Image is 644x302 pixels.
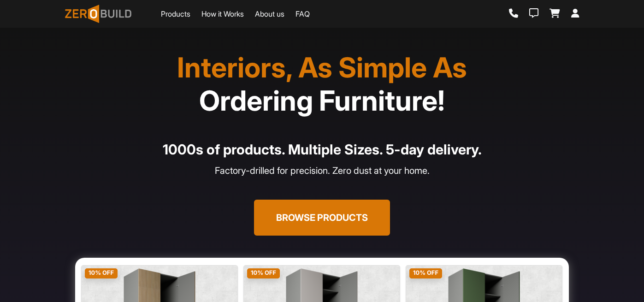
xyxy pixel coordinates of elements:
img: ZeroBuild logo [65,5,132,23]
h1: Interiors, As Simple As [71,51,574,117]
p: Factory-drilled for precision. Zero dust at your home. [71,164,574,178]
a: How it Works [201,8,244,19]
a: Login [571,9,579,19]
span: Ordering Furniture! [199,84,445,117]
a: FAQ [295,8,310,19]
a: Products [161,8,190,19]
a: About us [255,8,284,19]
button: Browse Products [254,200,390,236]
h4: 1000s of products. Multiple Sizes. 5-day delivery. [71,139,574,160]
